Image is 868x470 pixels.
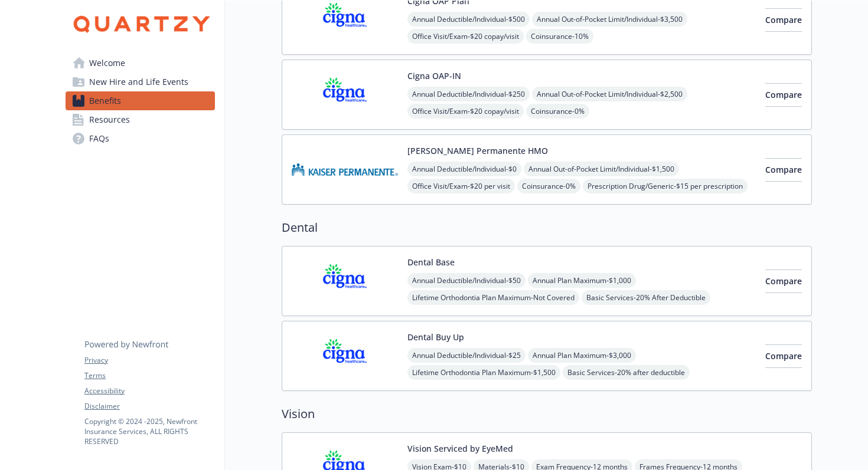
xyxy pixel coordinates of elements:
span: Annual Deductible/Individual - $500 [407,12,530,27]
span: New Hire and Life Events [89,73,188,91]
span: Annual Deductible/Individual - $50 [407,273,526,288]
span: Office Visit/Exam - $20 copay/visit [407,104,524,119]
span: Coinsurance - 0% [517,179,580,193]
button: Cigna OAP-IN [407,70,461,82]
span: Annual Deductible/Individual - $250 [407,87,530,101]
a: Welcome [66,54,215,73]
button: Dental Buy Up [407,331,464,343]
p: Copyright © 2024 - 2025 , Newfront Insurance Services, ALL RIGHTS RESERVED [84,416,214,446]
span: Annual Out-of-Pocket Limit/Individual - $3,500 [532,12,687,27]
span: Compare [765,350,802,361]
span: Annual Deductible/Individual - $0 [407,162,521,176]
span: Annual Plan Maximum - $3,000 [528,348,636,363]
span: Compare [765,14,802,25]
button: Compare [765,344,802,368]
span: Coinsurance - 0% [526,104,589,119]
a: Privacy [84,355,214,366]
span: Coinsurance - 10% [526,29,593,44]
span: Lifetime Orthodontia Plan Maximum - $1,500 [407,365,560,380]
button: [PERSON_NAME] Permanente HMO [407,144,548,157]
button: Compare [765,83,802,107]
button: Dental Base [407,256,455,268]
img: CIGNA carrier logo [292,331,398,381]
span: Prescription Drug/Generic - $15 per prescription [583,179,748,193]
span: Compare [765,89,802,100]
span: Compare [765,275,802,287]
a: Benefits [66,91,215,110]
img: Kaiser Permanente Insurance Company carrier logo [292,144,398,195]
h2: Vision [282,405,812,423]
span: Annual Out-of-Pocket Limit/Individual - $2,500 [532,87,687,101]
span: Annual Out-of-Pocket Limit/Individual - $1,500 [524,162,679,176]
span: Benefits [89,91,121,110]
button: Compare [765,158,802,182]
span: Office Visit/Exam - $20 per visit [407,179,515,193]
span: FAQs [89,129,109,148]
span: Annual Plan Maximum - $1,000 [528,273,636,288]
span: Resources [89,110,130,129]
span: Basic Services - 20% after deductible [563,365,690,380]
button: Vision Serviced by EyeMed [407,442,513,455]
span: Annual Deductible/Individual - $25 [407,348,526,363]
img: CIGNA carrier logo [292,256,398,306]
span: Welcome [89,54,125,73]
a: New Hire and Life Events [66,73,215,91]
img: CIGNA carrier logo [292,70,398,120]
a: FAQs [66,129,215,148]
a: Terms [84,370,214,381]
span: Office Visit/Exam - $20 copay/visit [407,29,524,44]
a: Disclaimer [84,401,214,412]
span: Lifetime Orthodontia Plan Maximum - Not Covered [407,290,579,305]
a: Accessibility [84,386,214,396]
span: Basic Services - 20% After Deductible [582,290,710,305]
button: Compare [765,8,802,32]
button: Compare [765,269,802,293]
a: Resources [66,110,215,129]
span: Compare [765,164,802,175]
h2: Dental [282,219,812,236]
